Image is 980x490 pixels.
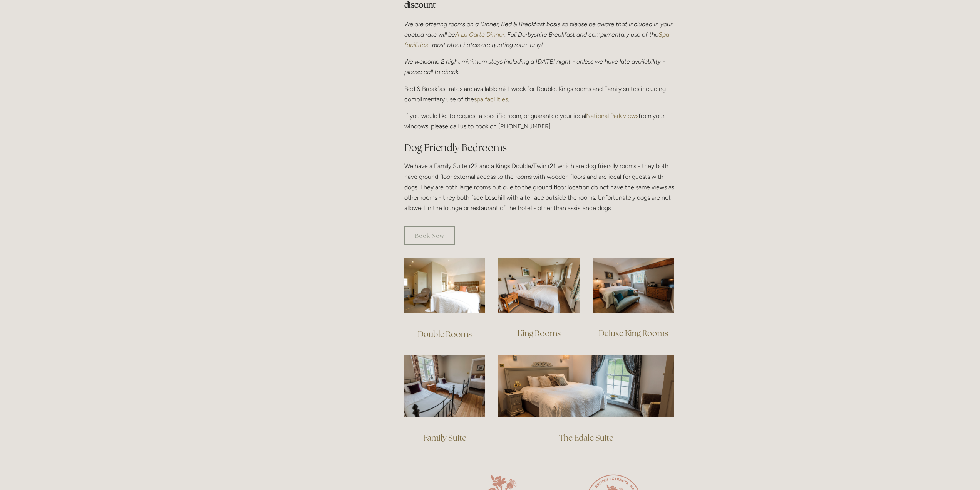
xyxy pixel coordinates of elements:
em: We are offering rooms on a Dinner, Bed & Breakfast basis so please be aware that included in your... [404,20,674,38]
img: King Room view, Losehill Hotel [498,258,580,313]
img: Double Room view, Losehill Hotel [404,258,486,313]
img: The Edale Suite, Losehill Hotel [498,355,674,417]
a: Double Rooms [418,329,472,339]
em: - most other hotels are quoting room only! [428,41,543,49]
a: The Edale Suite [559,433,613,443]
em: We welcome 2 night minimum stays including a [DATE] night - unless we have late availability - pl... [404,58,667,76]
a: King Rooms [518,328,561,338]
p: Bed & Breakfast rates are available mid-week for Double, Kings rooms and Family suites including ... [404,84,674,104]
p: If you would like to request a specific room, or guarantee your ideal from your windows, please c... [404,111,674,131]
h2: Dog Friendly Bedrooms [404,141,674,155]
a: A La Carte Dinner [455,31,504,38]
img: Deluxe King Room view, Losehill Hotel [593,258,674,313]
a: National Park views [586,112,638,120]
a: Family Suite [423,433,466,443]
a: Deluxe King Rooms [599,328,668,338]
img: Family Suite view, Losehill Hotel [404,355,486,417]
a: spa facilities [474,96,508,103]
a: Book Now [404,226,455,245]
p: We have a Family Suite r22 and a Kings Double/Twin r21 which are dog friendly rooms - they both h... [404,161,674,213]
em: , Full Derbyshire Breakfast and complimentary use of the [504,31,658,38]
